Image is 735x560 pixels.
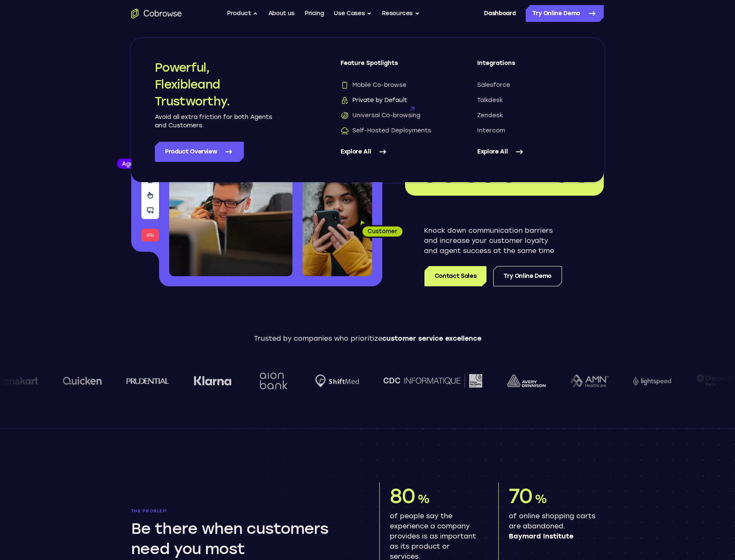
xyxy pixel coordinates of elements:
[570,374,608,388] img: AMN Healthcare
[131,8,182,19] a: Go to the home page
[340,96,443,105] a: Private by DefaultPrivate by Default
[477,59,580,74] span: Integrations
[227,5,258,22] button: Product
[382,5,420,22] button: Resources
[340,127,431,135] span: Self-Hosted Deployments
[194,376,232,386] img: Klarna
[131,509,356,514] p: The problem
[390,484,415,508] span: 80
[257,364,291,398] img: Aion Bank
[526,5,604,22] a: Try Online Demo
[484,5,516,22] a: Dashboard
[493,266,562,286] a: Try Online Demo
[340,127,443,135] a: Self-Hosted DeploymentsSelf-Hosted Deployments
[169,126,292,276] img: A customer support agent talking on the phone
[477,127,580,135] a: Intercom
[155,113,273,130] p: Avoid all extra friction for both Agents and Customers.
[424,266,486,286] a: Contact Sales
[131,519,352,559] h2: Be there when customers need you most
[424,226,562,256] p: Knock down communication barriers and increase your customer loyalty and agent success at the sam...
[417,492,430,506] span: %
[477,142,580,162] a: Explore All
[477,81,510,89] span: Salesforce
[268,5,295,22] a: About us
[340,96,349,105] img: Private by Default
[340,111,420,120] span: Universal Co-browsing
[477,111,503,120] span: Zendesk
[340,81,443,89] a: Mobile Co-browseMobile Co-browse
[340,59,443,74] span: Feature Spotlights
[535,492,547,506] span: %
[340,127,349,135] img: Self-Hosted Deployments
[334,5,372,22] button: Use Cases
[155,59,273,110] h2: Powerful, Flexible and Trustworthy.
[340,111,443,120] a: Universal Co-browsingUniversal Co-browsing
[507,374,546,387] img: avery-dennison
[340,96,407,105] span: Private by Default
[305,5,324,22] a: Pricing
[315,374,359,388] img: Shiftmed
[509,511,597,541] p: of online shopping carts are abandoned.
[340,142,443,162] a: Explore All
[382,334,481,342] span: customer service excellence
[477,81,580,89] a: Salesforce
[477,96,503,105] span: Talkdesk
[384,374,482,387] img: CDC Informatique
[340,81,349,89] img: Mobile Co-browse
[303,176,372,276] img: A customer holding their phone
[509,484,532,508] span: 70
[477,96,580,105] a: Talkdesk
[509,531,597,541] span: Baymard Institute
[127,377,169,384] img: prudential
[477,111,580,120] a: Zendesk
[477,127,505,135] span: Intercom
[155,142,244,162] a: Product Overview
[340,111,349,120] img: Universal Co-browsing
[340,81,406,89] span: Mobile Co-browse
